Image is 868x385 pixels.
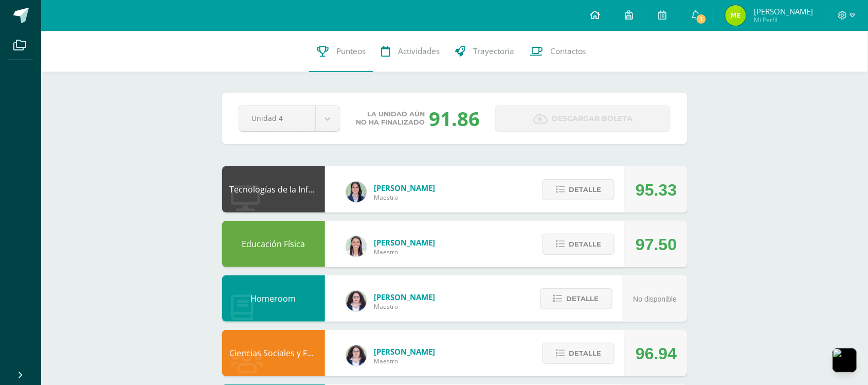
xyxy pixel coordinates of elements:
span: [PERSON_NAME] [374,346,436,357]
span: Unidad 4 [252,106,302,130]
div: 95.33 [636,167,677,213]
button: Detalle [542,343,614,364]
button: Detalle [540,288,612,309]
span: Detalle [569,235,601,254]
div: Tecnologías de la Información y Comunicación: Computación [222,166,325,213]
span: 1 [696,13,707,25]
button: Detalle [542,234,614,255]
img: 68dbb99899dc55733cac1a14d9d2f825.png [346,236,367,257]
span: Contactos [550,46,586,57]
span: [PERSON_NAME] [754,6,813,16]
a: Actividades [373,31,447,72]
div: Homeroom [222,275,325,322]
span: Detalle [569,344,601,363]
button: Detalle [542,179,614,200]
span: Maestro [374,302,436,311]
div: 91.86 [429,105,480,132]
img: cc8173afdae23698f602c22063f262d2.png [726,5,746,26]
span: Maestro [374,193,436,202]
a: Unidad 4 [239,106,340,131]
div: Ciencias Sociales y Formación Ciudadana [222,330,325,376]
span: Punteos [336,46,366,57]
span: Detalle [567,289,599,308]
div: 97.50 [636,221,677,268]
img: ba02aa29de7e60e5f6614f4096ff8928.png [346,291,367,311]
a: Trayectoria [447,31,522,72]
span: La unidad aún no ha finalizado [356,110,425,127]
span: No disponible [634,295,677,303]
a: Punteos [309,31,373,72]
div: Educación Física [222,221,325,267]
span: Maestro [374,248,436,256]
span: Mi Perfil [754,15,813,24]
span: Actividades [398,46,440,57]
img: ba02aa29de7e60e5f6614f4096ff8928.png [346,345,367,366]
span: Descargar boleta [552,106,632,131]
span: Detalle [569,180,601,199]
img: 7489ccb779e23ff9f2c3e89c21f82ed0.png [346,182,367,202]
span: [PERSON_NAME] [374,292,436,302]
a: Contactos [522,31,594,72]
div: 96.94 [636,330,677,377]
span: Trayectoria [473,46,514,57]
span: Maestro [374,357,436,365]
span: [PERSON_NAME] [374,237,436,248]
span: [PERSON_NAME] [374,183,436,193]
